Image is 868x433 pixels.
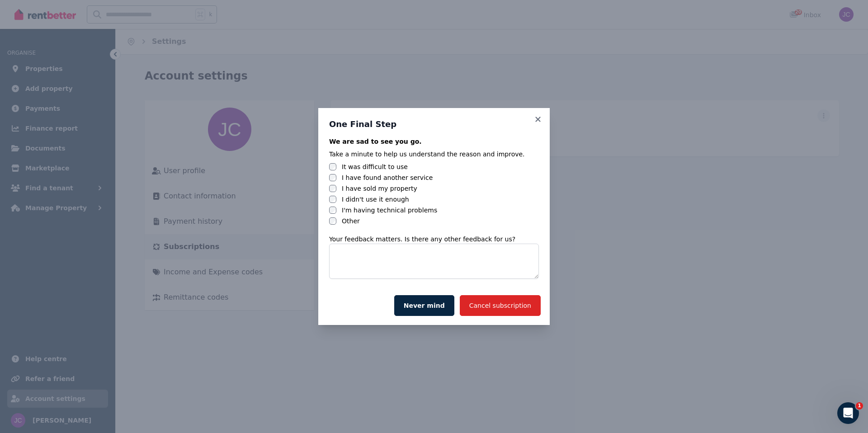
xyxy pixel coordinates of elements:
[342,216,360,226] label: Other
[460,295,541,316] button: Cancel subscription
[329,235,539,244] div: Your feedback matters. Is there any other feedback for us?
[329,150,539,159] div: Take a minute to help us understand the reason and improve.
[342,162,408,171] label: It was difficult to use
[342,206,437,215] label: I'm having technical problems
[856,402,863,409] span: 1
[394,295,454,316] button: Never mind
[342,173,433,182] label: I have found another service
[329,119,539,130] h3: One Final Step
[342,195,409,204] label: I didn't use it enough
[837,402,859,424] iframe: Intercom live chat
[329,137,539,146] div: We are sad to see you go.
[342,184,417,193] label: I have sold my property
